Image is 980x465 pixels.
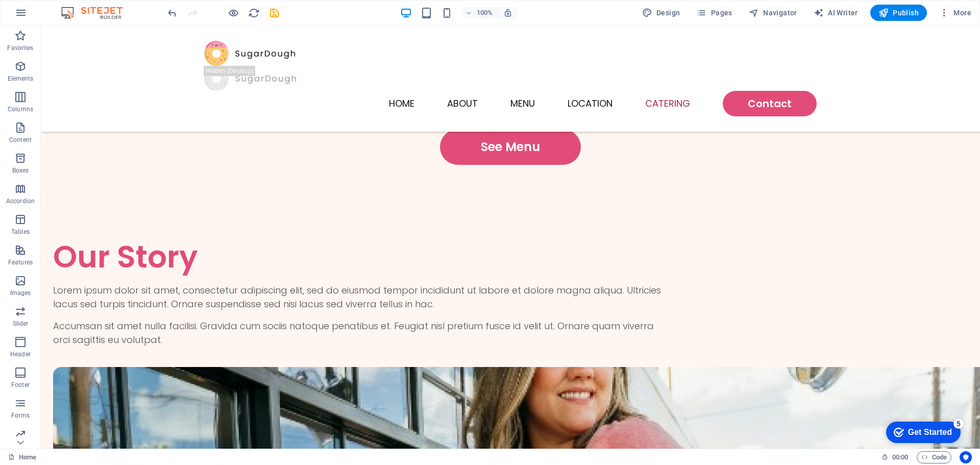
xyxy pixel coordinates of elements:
i: Undo: Change image (Ctrl+Z) [166,7,178,19]
button: AI Writer [810,5,862,21]
button: More [935,5,975,21]
p: Images [10,289,31,297]
span: AI Writer [814,8,858,18]
p: Features [8,258,33,266]
span: Code [921,451,947,463]
p: Footer [11,381,30,389]
i: Reload page [248,7,260,19]
p: Content [9,136,32,144]
button: undo [166,7,178,19]
p: Header [10,350,31,358]
div: 5 [76,2,86,12]
i: Save (Ctrl+S) [268,7,280,19]
button: Click here to leave preview mode and continue editing [227,7,239,19]
button: Pages [692,5,736,21]
p: Elements [8,75,34,83]
h6: 100% [477,7,493,19]
span: Design [642,8,680,18]
span: Pages [696,8,732,18]
p: Boxes [12,166,29,175]
button: Design [638,5,684,21]
p: Favorites [7,44,33,52]
span: Publish [878,8,919,18]
p: Accordion [6,197,35,205]
button: 100% [461,7,498,19]
a: Click to cancel selection. Double-click to open Pages [8,451,36,463]
div: Get Started [30,11,74,20]
button: Publish [870,5,927,21]
p: Slider [13,320,29,328]
p: Tables [11,228,30,236]
span: More [939,8,971,18]
div: Get Started 5 items remaining, 0% complete [8,5,83,27]
span: Navigator [749,8,797,18]
p: Columns [8,105,33,113]
button: save [268,7,280,19]
span: : [899,453,901,461]
div: Design (Ctrl+Alt+Y) [638,5,684,21]
i: On resize automatically adjust zoom level to fit chosen device. [503,8,512,17]
h6: Session time [881,451,909,463]
button: Navigator [745,5,801,21]
button: Usercentrics [960,451,972,463]
button: reload [248,7,260,19]
img: Editor Logo [59,7,135,19]
span: 00 00 [892,451,908,463]
button: Code [917,451,951,463]
p: Forms [11,411,30,420]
